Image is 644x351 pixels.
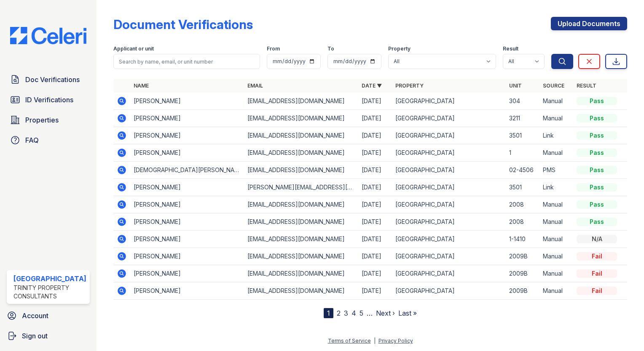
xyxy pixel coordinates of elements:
[362,82,382,89] a: Date ▼
[247,82,263,89] a: Email
[358,93,392,110] td: [DATE]
[577,149,617,157] div: Pass
[539,196,573,213] td: Manual
[22,331,48,341] span: Sign out
[577,183,617,191] div: Pass
[543,82,564,89] a: Source
[392,248,506,265] td: [GEOGRAPHIC_DATA]
[358,162,392,179] td: [DATE]
[358,248,392,265] td: [DATE]
[324,308,333,318] div: 1
[358,127,392,144] td: [DATE]
[577,252,617,261] div: Fail
[367,308,373,318] span: …
[358,179,392,196] td: [DATE]
[244,248,358,265] td: [EMAIL_ADDRESS][DOMAIN_NAME]
[374,338,376,344] div: |
[130,127,244,144] td: [PERSON_NAME]
[7,132,90,149] a: FAQ
[506,213,539,231] td: 2008
[130,144,244,162] td: [PERSON_NAME]
[506,282,539,300] td: 2009B
[392,213,506,231] td: [GEOGRAPHIC_DATA]
[392,196,506,213] td: [GEOGRAPHIC_DATA]
[506,231,539,248] td: 1-1410
[113,54,260,69] input: Search by name, email, or unit number
[392,110,506,127] td: [GEOGRAPHIC_DATA]
[376,309,395,317] a: Next ›
[577,166,617,174] div: Pass
[577,287,617,295] div: Fail
[539,231,573,248] td: Manual
[3,27,93,44] img: CE_Logo_Blue-a8612792a0a2168367f1c8372b55b34899dd931a85d93a1a3d3e32e68fde9ad4.png
[392,162,506,179] td: [GEOGRAPHIC_DATA]
[358,110,392,127] td: [DATE]
[113,17,253,32] div: Document Verifications
[244,213,358,231] td: [EMAIL_ADDRESS][DOMAIN_NAME]
[7,91,90,108] a: ID Verifications
[392,265,506,282] td: [GEOGRAPHIC_DATA]
[577,114,617,122] div: Pass
[7,112,90,128] a: Properties
[358,144,392,162] td: [DATE]
[130,231,244,248] td: [PERSON_NAME]
[352,309,356,317] a: 4
[130,248,244,265] td: [PERSON_NAME]
[539,213,573,231] td: Manual
[392,282,506,300] td: [GEOGRAPHIC_DATA]
[113,45,154,52] label: Applicant or unit
[398,309,417,317] a: Last »
[506,110,539,127] td: 3211
[358,231,392,248] td: [DATE]
[506,162,539,179] td: 02-4506
[539,265,573,282] td: Manual
[358,282,392,300] td: [DATE]
[337,309,341,317] a: 2
[267,45,280,52] label: From
[3,327,93,344] button: Sign out
[244,93,358,110] td: [EMAIL_ADDRESS][DOMAIN_NAME]
[395,82,424,89] a: Property
[539,179,573,196] td: Link
[392,127,506,144] td: [GEOGRAPHIC_DATA]
[358,196,392,213] td: [DATE]
[506,144,539,162] td: 1
[577,97,617,105] div: Pass
[358,213,392,231] td: [DATE]
[130,265,244,282] td: [PERSON_NAME]
[577,218,617,226] div: Pass
[506,248,539,265] td: 2009B
[130,179,244,196] td: [PERSON_NAME]
[244,162,358,179] td: [EMAIL_ADDRESS][DOMAIN_NAME]
[25,95,73,105] span: ID Verifications
[577,235,617,243] div: N/A
[506,93,539,110] td: 304
[506,265,539,282] td: 2009B
[539,282,573,300] td: Manual
[22,311,48,321] span: Account
[130,110,244,127] td: [PERSON_NAME]
[509,82,522,89] a: Unit
[577,131,617,140] div: Pass
[134,82,149,89] a: Name
[25,135,39,145] span: FAQ
[539,162,573,179] td: PMS
[130,162,244,179] td: [DEMOGRAPHIC_DATA][PERSON_NAME]
[3,307,93,324] a: Account
[130,196,244,213] td: [PERSON_NAME]
[506,196,539,213] td: 2008
[244,231,358,248] td: [EMAIL_ADDRESS][DOMAIN_NAME]
[244,282,358,300] td: [EMAIL_ADDRESS][DOMAIN_NAME]
[392,179,506,196] td: [GEOGRAPHIC_DATA]
[130,93,244,110] td: [PERSON_NAME]
[25,115,59,125] span: Properties
[244,127,358,144] td: [EMAIL_ADDRESS][DOMAIN_NAME]
[577,269,617,278] div: Fail
[577,82,596,89] a: Result
[358,265,392,282] td: [DATE]
[577,200,617,209] div: Pass
[130,282,244,300] td: [PERSON_NAME]
[7,71,90,88] a: Doc Verifications
[25,74,80,85] span: Doc Verifications
[244,144,358,162] td: [EMAIL_ADDRESS][DOMAIN_NAME]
